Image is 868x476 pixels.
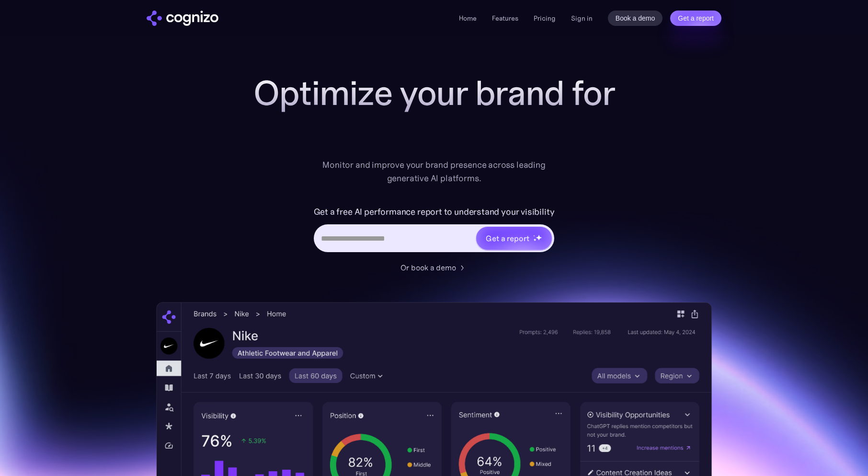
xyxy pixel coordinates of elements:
a: Or book a demo [400,262,468,273]
img: star [536,234,542,241]
a: Book a demo [608,11,663,26]
a: Pricing [534,14,556,23]
label: Get a free AI performance report to understand your visibility [314,204,555,220]
div: Monitor and improve your brand presence across leading generative AI platforms. [316,158,552,185]
img: star [533,238,537,242]
form: Hero URL Input Form [314,204,555,257]
div: Or book a demo [400,262,456,273]
a: Sign in [571,12,593,24]
a: Home [459,14,477,23]
h1: Optimize your brand for [242,74,626,112]
img: star [533,235,535,236]
a: Features [492,14,518,23]
div: Get a report [486,232,529,244]
a: home [147,11,218,26]
a: Get a reportstarstarstar [475,226,553,251]
img: cognizo logo [147,11,218,26]
a: Get a report [670,11,721,26]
